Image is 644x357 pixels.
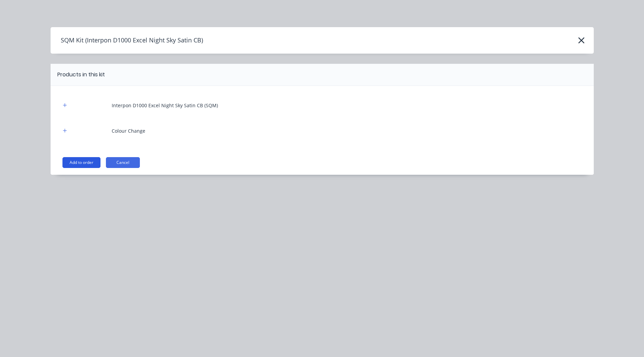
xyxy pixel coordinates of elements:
h4: SQM Kit (Interpon D1000 Excel Night Sky Satin CB) [51,34,203,47]
button: Cancel [106,157,140,168]
div: Interpon D1000 Excel Night Sky Satin CB (SQM) [112,102,218,109]
div: Colour Change [112,127,145,134]
button: Add to order [62,157,100,168]
div: Products in this kit [57,71,105,79]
